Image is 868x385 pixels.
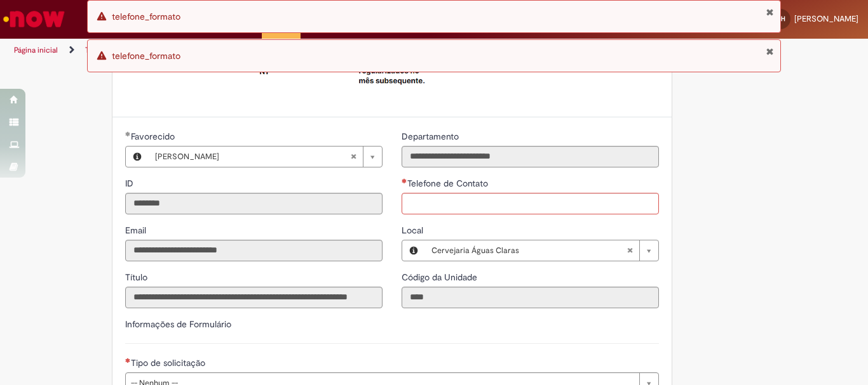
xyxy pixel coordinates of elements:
span: Somente leitura - Departamento [402,131,461,142]
span: telefone_formato [112,50,180,62]
label: Somente leitura - Código da Unidade [402,271,480,284]
span: Tipo de solicitação [131,357,208,369]
abbr: Limpar campo Local [620,240,639,261]
a: [PERSON_NAME]Limpar campo Favorecido [149,147,382,167]
input: Email [125,240,383,261]
ul: Trilhas de página [10,39,569,62]
a: Página inicial [14,45,58,55]
input: Código da Unidade [402,287,659,308]
input: Departamento [402,146,659,167]
button: Local, Visualizar este registro Cervejaria Águas Claras [402,240,425,261]
span: Obrigatório Preenchido [125,131,131,136]
span: [PERSON_NAME] [155,147,350,167]
a: Cervejaria Águas ClarasLimpar campo Local [425,240,658,261]
a: Todos os Catálogos [85,45,153,55]
span: Telefone de Contato [407,178,491,189]
label: Informações de Formulário [125,318,231,330]
span: Cervejaria Águas Claras [431,240,627,261]
span: Somente leitura - Código da Unidade [402,271,480,283]
img: ServiceNow [1,6,67,32]
button: Fechar Notificação [766,46,774,56]
input: ID [125,193,383,214]
span: Local [402,225,426,236]
span: telefone_formato [112,11,180,22]
label: Somente leitura - ID [125,177,136,190]
label: Somente leitura - Título [125,271,150,284]
abbr: Limpar campo Favorecido [344,147,363,167]
span: Necessários - Favorecido [131,131,177,142]
input: Telefone de Contato [402,193,659,214]
label: Somente leitura - Email [125,224,149,237]
span: Necessários [402,178,407,183]
button: Fechar Notificação [766,7,774,17]
input: Título [125,287,383,308]
span: Necessários [125,358,131,363]
button: Favorecido, Visualizar este registro Wallison Santos Hora [126,147,149,167]
label: Somente leitura - Departamento [402,130,461,143]
span: Somente leitura - Email [125,225,149,236]
span: Somente leitura - Título [125,271,150,283]
span: Somente leitura - ID [125,178,136,189]
span: [PERSON_NAME] [794,13,858,24]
